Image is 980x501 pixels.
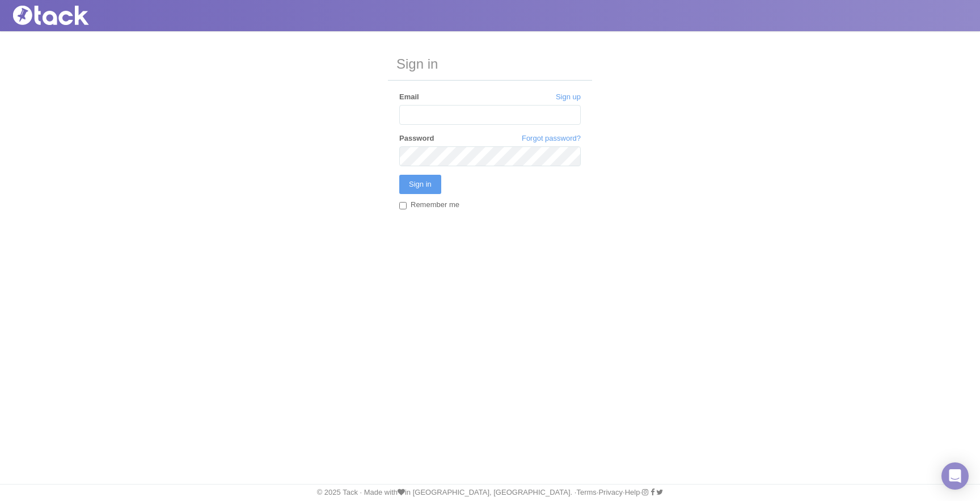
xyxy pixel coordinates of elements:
label: Email [399,92,419,102]
a: Help [625,488,640,496]
a: Privacy [598,488,623,496]
input: Remember me [399,202,407,209]
label: Password [399,133,434,144]
img: Tack [9,6,122,25]
input: Sign in [399,175,441,194]
div: © 2025 Tack · Made with in [GEOGRAPHIC_DATA], [GEOGRAPHIC_DATA]. · · · · [3,487,977,498]
label: Remember me [399,200,459,212]
h3: Sign in [388,48,592,81]
a: Terms [576,488,596,496]
div: Open Intercom Messenger [941,462,969,490]
a: Sign up [556,92,581,102]
a: Forgot password? [522,133,581,144]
